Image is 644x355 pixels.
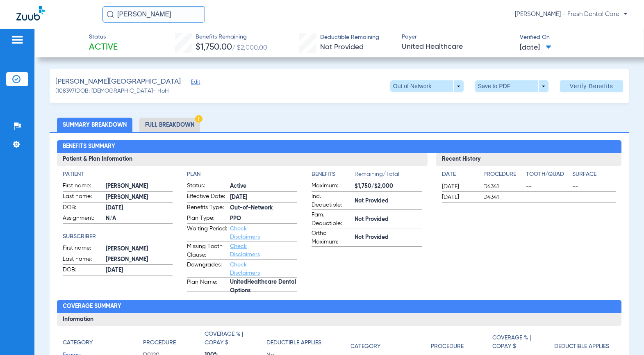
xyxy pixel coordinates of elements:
span: [DATE] [106,266,173,275]
span: Not Provided [320,43,364,51]
span: Edit [191,79,198,87]
span: $1,750.00 [196,43,232,52]
span: PPO [230,214,297,223]
span: [DATE] [442,182,476,191]
h3: Information [57,313,622,326]
span: [DATE] [442,193,476,201]
h4: Category [63,339,93,347]
span: Downgrades: [187,261,227,277]
span: Payer [402,33,512,41]
span: United Healthcare [402,42,512,52]
span: [PERSON_NAME][GEOGRAPHIC_DATA] [55,77,181,87]
li: Full Breakdown [139,118,200,132]
span: -- [526,182,569,191]
span: First name: [63,182,103,191]
a: Check Disclaimers [230,262,260,276]
span: Fam. Deductible: [312,211,352,228]
span: Active [89,42,118,53]
app-breakdown-title: Procedure [483,170,523,182]
span: [PERSON_NAME] [106,193,173,202]
span: Status: [187,182,227,191]
app-breakdown-title: Procedure [431,330,493,354]
h4: Coverage % | Copay $ [492,334,550,351]
span: (108397) DOB: [DEMOGRAPHIC_DATA] - HoH [55,87,169,96]
app-breakdown-title: Deductible Applies [554,330,616,354]
h4: Coverage % | Copay $ [205,330,262,347]
a: Check Disclaimers [230,226,260,240]
span: Ortho Maximum: [312,229,352,246]
h4: Procedure [143,339,176,347]
h4: Procedure [483,170,523,179]
span: [PERSON_NAME] [106,245,173,253]
span: -- [572,182,616,191]
span: Verify Benefits [570,83,613,89]
h4: Deductible Applies [554,342,609,351]
span: Status [89,33,118,41]
span: [PERSON_NAME] - Fresh Dental Care [515,10,628,18]
span: Plan Type: [187,214,227,224]
h4: Procedure [431,342,464,351]
h4: Plan [187,170,297,179]
span: / $2,000.00 [232,45,267,51]
h4: Patient [63,170,173,179]
app-breakdown-title: Coverage % | Copay $ [492,330,554,354]
span: UnitedHealthcare Dental Options [230,282,297,291]
app-breakdown-title: Coverage % | Copay $ [205,330,266,350]
span: D4341 [483,182,523,191]
span: $1,750/$2,000 [355,182,422,191]
span: D4341 [483,193,523,201]
img: Hazard [195,115,203,123]
span: Verified On [520,33,630,42]
span: Deductible Remaining [320,33,379,42]
h4: Subscriber [63,232,173,241]
span: Not Provided [355,233,422,242]
h4: Category [350,342,380,351]
span: Maximum: [312,182,352,191]
span: Out-of-Network [230,204,297,212]
span: Benefits Type: [187,203,227,213]
app-breakdown-title: Date [442,170,476,182]
span: -- [526,193,569,201]
app-breakdown-title: Category [63,330,143,350]
button: Verify Benefits [560,80,623,92]
app-breakdown-title: Benefits [312,170,355,182]
span: Assignment: [63,214,103,224]
span: Waiting Period: [187,225,227,241]
span: Last name: [63,255,103,265]
span: Effective Date: [187,192,227,202]
app-breakdown-title: Procedure [143,330,205,350]
app-breakdown-title: Deductible Applies [266,330,328,350]
a: Check Disclaimers [230,243,260,257]
iframe: Chat Widget [603,316,644,355]
app-breakdown-title: Tooth/Quad [526,170,569,182]
span: N/A [106,214,173,223]
h4: Tooth/Quad [526,170,569,179]
span: Remaining/Total [355,170,422,182]
span: Active [230,182,297,191]
h4: Date [442,170,476,179]
span: [DATE] [230,193,297,202]
h3: Recent History [436,153,621,166]
span: Not Provided [355,215,422,224]
button: Out of Network [390,80,464,92]
span: Last name: [63,192,103,202]
app-breakdown-title: Category [350,330,431,354]
span: Ind. Deductible: [312,192,352,209]
h4: Benefits [312,170,355,179]
h4: Deductible Applies [266,339,321,347]
span: Missing Tooth Clause: [187,242,227,259]
span: [PERSON_NAME] [106,182,173,191]
h2: Coverage Summary [57,300,622,313]
img: Zuub Logo [16,6,45,20]
span: Not Provided [355,197,422,205]
span: DOB: [63,266,103,275]
span: [PERSON_NAME] [106,255,173,264]
span: DOB: [63,203,103,213]
h4: Surface [572,170,616,179]
span: Benefits Remaining [196,33,267,41]
span: [DATE] [520,43,551,53]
